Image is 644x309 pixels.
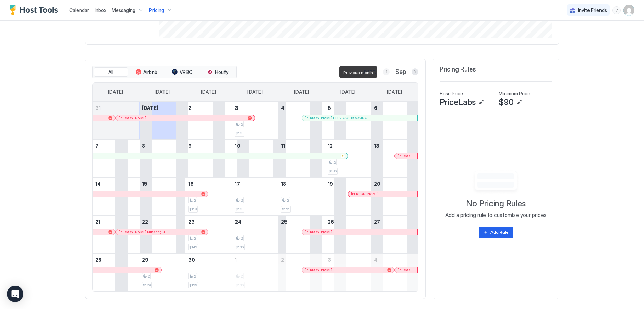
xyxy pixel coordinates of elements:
span: 8 [142,143,145,149]
button: Previous month [383,68,390,75]
a: August 31, 2025 [93,102,139,114]
a: September 29, 2025 [139,254,185,266]
td: September 18, 2025 [278,177,325,215]
a: September 4, 2025 [278,102,325,114]
td: September 26, 2025 [325,215,371,253]
div: [PERSON_NAME] [305,268,391,272]
td: September 6, 2025 [371,102,418,140]
a: October 4, 2025 [371,254,417,266]
a: September 18, 2025 [278,178,325,190]
td: September 9, 2025 [185,139,232,177]
a: September 26, 2025 [325,216,371,228]
span: [DATE] [108,89,123,95]
td: September 17, 2025 [232,177,278,215]
span: 5 [328,105,331,111]
td: September 30, 2025 [185,253,232,291]
span: [PERSON_NAME] [398,154,415,158]
span: Invite Friends [578,7,607,13]
td: September 4, 2025 [278,102,325,140]
a: Sunday [101,83,130,101]
a: Inbox [95,7,106,14]
span: 9 [188,143,192,149]
span: 26 [328,219,334,225]
span: Pricing [149,7,164,13]
span: $136 [329,169,337,173]
span: 2 [194,274,196,279]
span: [PERSON_NAME] Sunacoglu [119,230,165,234]
td: September 14, 2025 [93,177,139,215]
span: Inbox [95,7,106,13]
a: Friday [333,83,362,101]
td: September 24, 2025 [232,215,278,253]
span: All [108,69,113,75]
span: 2 [241,198,243,203]
a: Monday [148,83,177,101]
span: [DATE] [387,89,402,95]
span: [DATE] [247,89,263,95]
a: September 21, 2025 [93,216,139,228]
span: Add a pricing rule to customize your prices [445,211,547,218]
td: October 4, 2025 [371,253,418,291]
td: September 1, 2025 [139,102,185,140]
td: September 12, 2025 [325,139,371,177]
a: Host Tools Logo [10,5,61,15]
span: Base Price [440,91,463,97]
button: All [94,67,128,77]
a: October 2, 2025 [278,254,325,266]
td: September 28, 2025 [93,253,139,291]
span: $90 [499,97,514,107]
button: Airbnb [130,67,164,77]
span: 2 [287,198,289,203]
td: August 31, 2025 [93,102,139,140]
a: Tuesday [194,83,223,101]
span: 2 [148,274,150,279]
span: Previous month [343,70,373,75]
a: September 8, 2025 [139,140,185,152]
td: September 29, 2025 [139,253,185,291]
span: [PERSON_NAME] [398,268,415,272]
a: September 2, 2025 [185,102,232,114]
span: [PERSON_NAME] [305,268,332,272]
span: 28 [95,257,101,263]
span: 3 [328,257,331,263]
span: 25 [281,219,288,225]
td: September 11, 2025 [278,139,325,177]
span: 15 [142,181,147,187]
span: $121 [282,207,290,211]
td: September 19, 2025 [325,177,371,215]
td: September 23, 2025 [185,215,232,253]
span: Houfy [215,69,228,75]
span: 21 [95,219,100,225]
div: Open Intercom Messenger [7,286,23,302]
span: [DATE] [340,89,355,95]
a: September 30, 2025 [185,254,232,266]
span: Minimum Price [499,91,530,97]
a: September 24, 2025 [232,216,278,228]
span: No Pricing Rules [466,198,526,209]
span: 3 [235,105,238,111]
span: $129 [189,283,197,287]
div: [PERSON_NAME] Sunacoglu [119,230,205,234]
a: September 23, 2025 [185,216,232,228]
span: Calendar [69,7,89,13]
button: Next month [412,68,418,75]
span: 2 [194,198,196,203]
a: September 7, 2025 [93,140,139,152]
a: Calendar [69,7,89,14]
span: 29 [142,257,148,263]
div: [PERSON_NAME] PREVIOUS BOOKING [305,116,415,120]
span: 22 [142,219,148,225]
a: October 1, 2025 [232,254,278,266]
span: 20 [374,181,380,187]
a: September 19, 2025 [325,178,371,190]
span: Pricing Rules [440,66,476,74]
div: Empty image [466,169,525,196]
span: 23 [188,219,195,225]
span: 17 [235,181,240,187]
a: September 17, 2025 [232,178,278,190]
td: September 13, 2025 [371,139,418,177]
span: 2 [281,257,284,263]
a: September 13, 2025 [371,140,417,152]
